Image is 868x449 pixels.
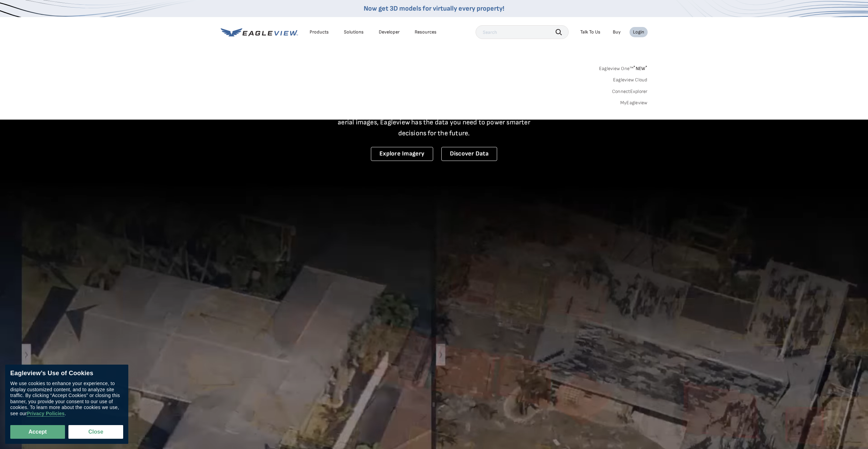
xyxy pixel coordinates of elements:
a: Eagleview Cloud [613,77,648,83]
a: Discover Data [441,147,497,161]
a: Explore Imagery [371,147,433,161]
a: Privacy Policies [27,411,64,417]
button: Close [68,425,123,439]
div: Solutions [344,29,364,35]
span: NEW [633,66,647,71]
p: A new era starts here. Built on more than 3.5 billion high-resolution aerial images, Eagleview ha... [329,106,539,139]
a: Now get 3D models for virtually every property! [364,4,504,13]
a: Developer [379,29,400,35]
a: ConnectExplorer [612,89,648,95]
div: Eagleview’s Use of Cookies [10,370,123,377]
a: Buy [613,29,621,35]
div: Products [310,29,329,35]
div: Resources [415,29,437,35]
div: Talk To Us [580,29,600,35]
div: We use cookies to enhance your experience, to display customized content, and to analyze site tra... [10,381,123,417]
button: Accept [10,425,65,439]
div: Login [633,29,644,35]
a: Eagleview One™*NEW* [599,64,648,71]
input: Search [476,25,569,39]
a: MyEagleview [620,100,648,106]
